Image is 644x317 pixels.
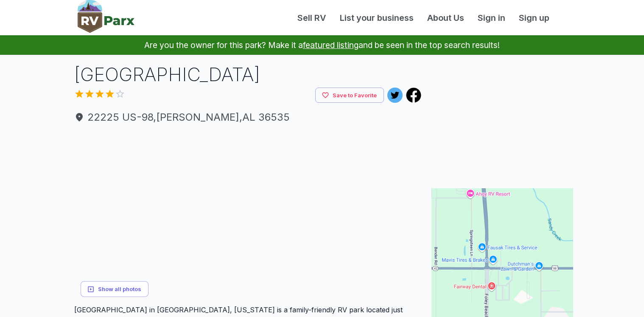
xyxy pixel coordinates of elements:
[336,132,421,217] img: AAcXr8oQeA20xjYUonize87L6-Iq-tRp87FkgkcytjKljvZgk5EJYghsN4MUZUcO1L3--lNoWpgUQrhgtKr2sfBpMYvC0p9O-...
[512,11,556,24] a: Sign up
[420,11,471,24] a: About Us
[333,11,420,24] a: List your business
[74,110,421,125] a: 22225 US-98,[PERSON_NAME],AL 36535
[74,110,421,125] span: 22225 US-98 , [PERSON_NAME] , AL 36535
[431,62,573,168] iframe: Advertisement
[336,219,421,305] img: AAcXr8pYj5-oiTJB5msDjuLQW5g3APaiSgnuT2EpleOoN6CtNz7eUHbOFfYFm8WMod4RNmdEPgwsbEhm7h9yzmGRyf76-XYRb...
[74,132,247,305] img: AAcXr8ofkLui9fu6m7-v8wNVjPUuQLFDubsza5G3DaRBJeElEJQJEzztHW3lrf9lkI5RS-Kaash63ElHfRvVVH51_vrUb3OcI...
[291,11,333,24] a: Sell RV
[315,88,384,103] button: Save to Favorite
[249,132,334,217] img: AAcXr8qNuc46CUZ6D5nwllyszQVppq-kDfGrOGRDK7NvZNk3-OjSX45QLLzk0OddD6i23WkrQpqqDUrzxSaBHIU__XD250XHO...
[10,35,634,55] p: Are you the owner for this park? Make it a and be seen in the top search results!
[303,40,358,50] a: featured listing
[74,62,421,88] h1: [GEOGRAPHIC_DATA]
[249,219,334,305] img: AAcXr8q64WIpQsPvMKrxbNbWALkDMinsZfTPICAkRFdhm3Z2D_dort07DBtsZr2hGM4X8jkwVItNNl7eDYUsCBNMKNC1EM_cU...
[471,11,512,24] a: Sign in
[81,281,148,297] button: Show all photos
